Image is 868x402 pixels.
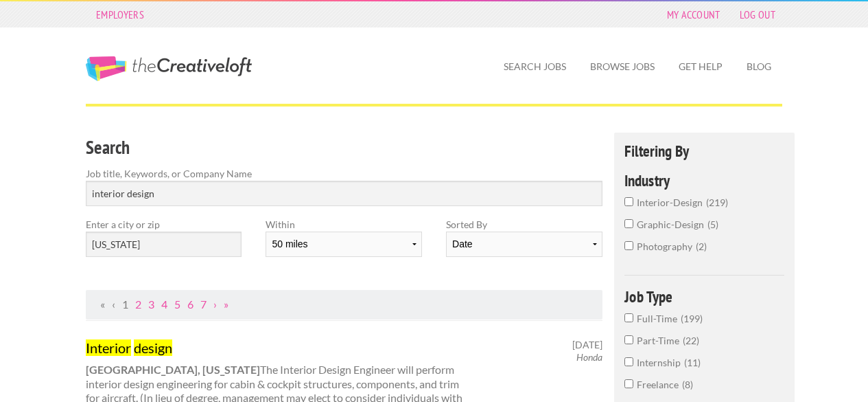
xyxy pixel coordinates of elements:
label: Sorted By [446,217,602,232]
span: First Page [100,298,105,311]
a: Last Page, Page 23 [224,298,228,311]
span: photography [637,241,696,252]
a: Page 5 [174,298,180,311]
span: 22 [683,335,699,346]
input: graphic-design5 [624,219,633,228]
a: Interior design [86,339,467,357]
span: Internship [637,357,684,368]
a: Page 7 [200,298,207,311]
input: Freelance8 [624,379,633,388]
mark: Interior [86,339,131,356]
a: Page 4 [161,298,167,311]
label: Job title, Keywords, or Company Name [86,166,602,181]
input: Internship11 [624,357,633,366]
span: Freelance [637,379,682,390]
span: 11 [684,357,701,368]
a: Next Page [213,298,217,311]
a: Employers [89,5,151,24]
input: interior-design219 [624,197,633,206]
span: Full-Time [637,313,681,324]
span: 2 [696,241,707,252]
span: graphic-design [637,219,707,230]
a: Page 2 [135,298,141,311]
a: Browse Jobs [579,51,666,82]
a: Page 6 [187,298,193,311]
input: photography2 [624,241,633,250]
a: Blog [736,51,782,82]
select: Sort results by [446,232,602,257]
strong: [GEOGRAPHIC_DATA], [US_STATE] [86,363,260,376]
label: Within [266,217,421,232]
em: Honda [576,351,602,363]
a: Page 1 [122,298,128,311]
h4: Job Type [624,289,784,304]
a: Page 3 [148,298,154,311]
a: My Account [660,5,727,24]
span: Previous Page [112,298,115,311]
a: Search Jobs [493,51,577,82]
h4: Filtering By [624,143,784,159]
label: Enter a city or zip [86,217,242,232]
span: 219 [706,197,728,208]
input: Full-Time199 [624,313,633,322]
span: Part-Time [637,335,683,346]
span: [DATE] [572,339,602,351]
span: 5 [707,219,718,230]
mark: design [134,339,172,356]
h4: Industry [624,172,784,188]
span: 199 [681,313,703,324]
a: Log Out [733,5,782,24]
span: 8 [682,379,693,390]
span: interior-design [637,197,706,208]
a: The Creative Loft [86,56,252,81]
input: Search [86,181,602,206]
a: Get Help [668,51,734,82]
h3: Search [86,135,602,161]
input: Part-Time22 [624,335,633,344]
